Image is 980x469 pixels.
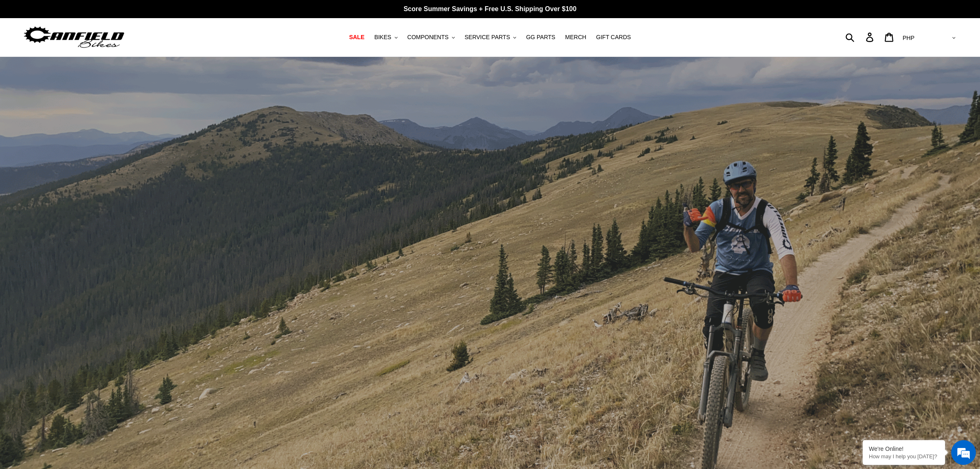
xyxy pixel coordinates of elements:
[349,34,364,41] span: SALE
[465,34,510,41] span: SERVICE PARTS
[526,34,555,41] span: GG PARTS
[374,34,391,41] span: BIKES
[850,28,871,46] input: Search
[403,32,459,43] button: COMPONENTS
[522,32,559,43] a: GG PARTS
[596,34,631,41] span: GIFT CARDS
[869,446,939,452] div: We're Online!
[565,34,586,41] span: MERCH
[23,24,126,50] img: Canfield Bikes
[370,32,401,43] button: BIKES
[561,32,590,43] a: MERCH
[592,32,635,43] a: GIFT CARDS
[407,34,449,41] span: COMPONENTS
[345,32,368,43] a: SALE
[461,32,520,43] button: SERVICE PARTS
[869,453,939,460] p: How may I help you today?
